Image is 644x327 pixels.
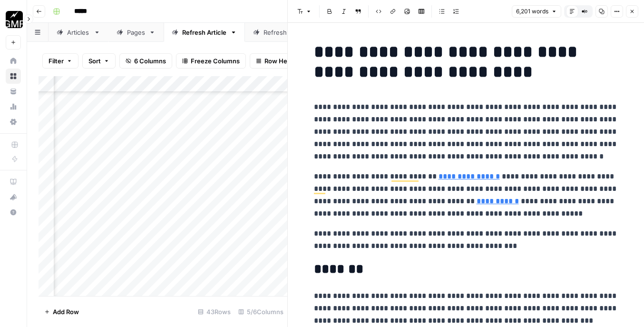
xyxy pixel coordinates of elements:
[6,84,21,99] a: Your Data
[39,304,85,319] button: Add Row
[134,56,166,66] span: 6 Columns
[6,69,21,84] a: Browse
[119,53,172,69] button: 6 Columns
[108,23,164,42] a: Pages
[6,8,21,31] button: Workspace: Growth Marketing Pro
[88,56,101,66] span: Sort
[6,189,21,205] button: What's new?
[6,190,20,204] div: What's new?
[127,28,145,37] div: Pages
[6,11,23,28] img: Growth Marketing Pro Logo
[182,28,226,37] div: Refresh Article
[512,5,561,18] button: 6,201 words
[42,53,78,69] button: Filter
[245,23,328,42] a: Refresh Outline
[82,53,116,69] button: Sort
[49,23,108,42] a: Articles
[53,307,79,317] span: Add Row
[234,304,287,319] div: 5/6 Columns
[263,28,310,37] div: Refresh Outline
[6,114,21,129] a: Settings
[6,99,21,114] a: Usage
[194,304,234,319] div: 43 Rows
[191,56,240,66] span: Freeze Columns
[67,28,90,37] div: Articles
[176,53,246,69] button: Freeze Columns
[250,53,305,69] button: Row Height
[516,7,548,16] span: 6,201 words
[164,23,245,42] a: Refresh Article
[264,56,299,66] span: Row Height
[6,205,21,220] button: Help + Support
[49,56,64,66] span: Filter
[6,53,21,69] a: Home
[6,174,21,189] a: AirOps Academy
